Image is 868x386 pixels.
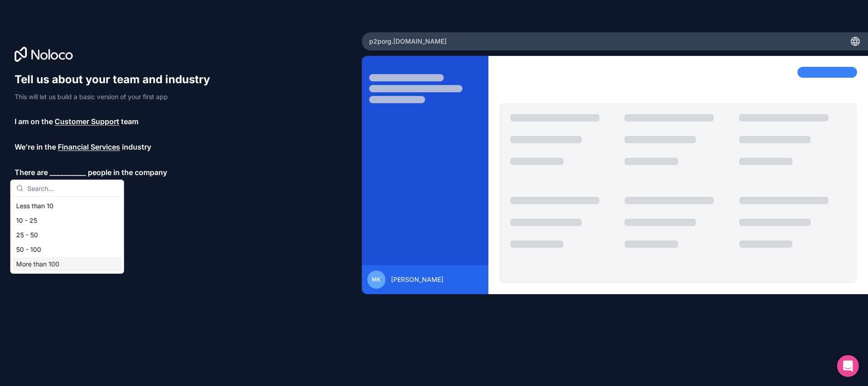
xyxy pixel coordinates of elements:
[88,167,167,178] span: people in the company
[369,37,447,46] span: p2porg .[DOMAIN_NAME]
[55,116,119,127] span: Customer Support
[50,167,86,178] span: __________
[15,92,218,101] p: This will let us build a basic version of your first app
[15,167,48,178] span: There are
[372,276,381,283] span: MK
[13,228,122,242] div: 25 - 50
[58,141,120,152] span: Financial Services
[11,197,124,273] div: Suggestions
[27,180,118,196] input: Search...
[13,213,122,228] div: 10 - 25
[15,116,53,127] span: I am on the
[391,275,443,284] span: [PERSON_NAME]
[13,257,122,271] div: More than 100
[837,355,859,377] div: Open Intercom Messenger
[13,199,122,213] div: Less than 10
[121,116,138,127] span: team
[13,242,122,257] div: 50 - 100
[15,72,218,87] h1: Tell us about your team and industry
[122,141,151,152] span: industry
[15,141,56,152] span: We’re in the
